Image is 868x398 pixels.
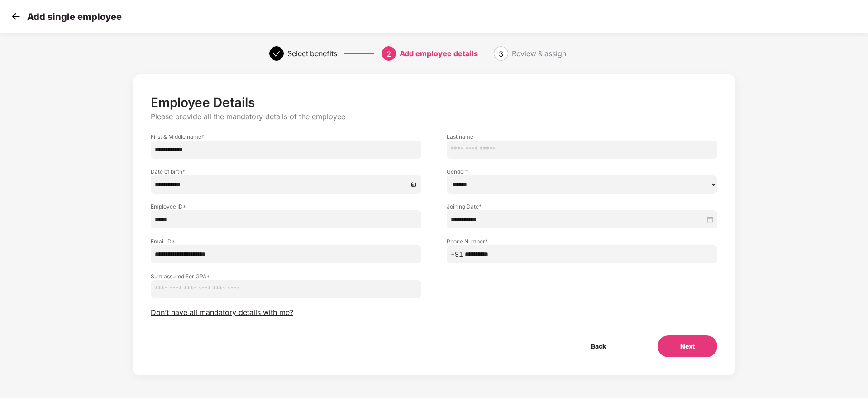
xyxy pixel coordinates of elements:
[658,335,717,357] button: Next
[568,335,629,357] button: Back
[151,203,421,210] label: Employee ID
[151,95,717,110] p: Employee Details
[151,238,421,245] label: Email ID
[447,168,717,175] label: Gender
[447,238,717,245] label: Phone Number
[151,112,717,121] p: Please provide all the mandatory details of the employee
[151,308,293,317] span: Don’t have all mandatory details with me?
[287,46,337,61] div: Select benefits
[451,249,463,259] span: +91
[151,133,421,141] label: First & Middle name
[512,46,566,61] div: Review & assign
[400,46,478,61] div: Add employee details
[151,272,421,280] label: Sum assured For GPA
[499,49,503,58] span: 3
[447,133,717,141] label: Last name
[447,203,717,210] label: Joining Date
[9,10,23,23] img: svg+xml;base64,PHN2ZyB4bWxucz0iaHR0cDovL3d3dy53My5vcmcvMjAwMC9zdmciIHdpZHRoPSIzMCIgaGVpZ2h0PSIzMC...
[386,49,391,58] span: 2
[27,11,122,22] p: Add single employee
[273,50,280,58] span: check
[151,168,421,175] label: Date of birth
